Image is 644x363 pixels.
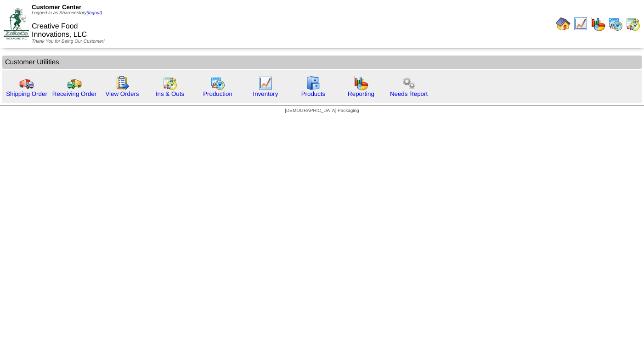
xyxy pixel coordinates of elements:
span: Customer Center [32,4,81,11]
span: Logged in as Sharonestory [32,11,102,16]
img: line_graph.gif [573,17,588,31]
a: View Orders [105,90,139,97]
img: graph.gif [354,76,368,90]
a: Products [301,90,326,97]
a: Ins & Outs [156,90,184,97]
img: calendarprod.gif [210,76,225,90]
img: calendarprod.gif [608,17,623,31]
img: cabinet.gif [306,76,321,90]
span: [DEMOGRAPHIC_DATA] Packaging [285,108,359,113]
a: (logout) [87,11,102,16]
img: calendarinout.gif [163,76,177,90]
img: line_graph.gif [258,76,273,90]
a: Shipping Order [6,90,47,97]
img: workorder.gif [115,76,130,90]
a: Inventory [253,90,278,97]
img: workflow.png [401,76,416,90]
img: ZoRoCo_Logo(Green%26Foil)%20jpg.webp [4,8,29,39]
img: truck2.gif [67,76,82,90]
a: Production [203,90,232,97]
span: Creative Food Innovations, LLC [32,22,87,39]
img: truck.gif [19,76,34,90]
img: graph.gif [591,17,605,31]
a: Needs Report [390,90,428,97]
td: Customer Utilities [2,56,642,69]
a: Reporting [348,90,374,97]
img: calendarinout.gif [626,17,640,31]
a: Receiving Order [52,90,96,97]
img: home.gif [556,17,571,31]
span: Thank You for Being Our Customer! [32,39,105,44]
